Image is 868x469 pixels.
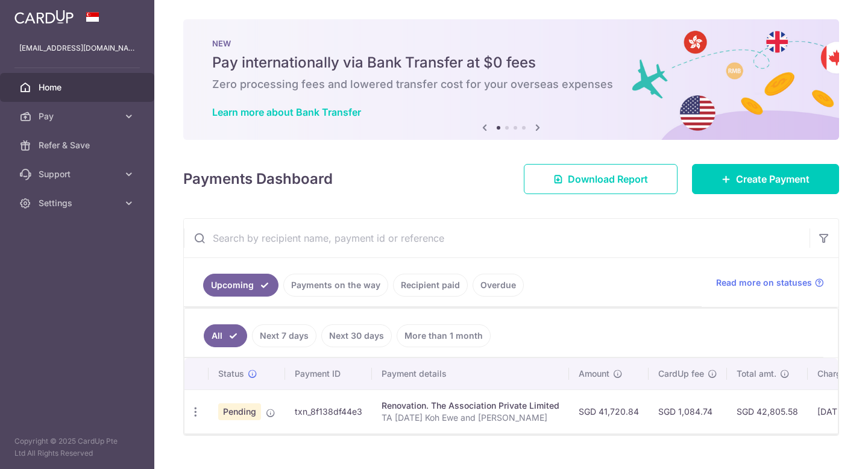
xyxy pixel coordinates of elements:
a: Next 7 days [252,324,316,347]
span: Charge date [817,368,867,380]
a: Create Payment [692,164,839,194]
span: Refer & Save [39,139,118,151]
a: Upcoming [203,274,278,297]
span: Download Report [568,172,648,186]
span: Settings [39,197,118,209]
span: Total amt. [737,368,776,380]
span: Status [218,368,244,380]
span: Pending [218,403,261,420]
div: Renovation. The Association Private Limited [382,400,559,412]
span: Support [39,168,118,180]
a: Learn more about Bank Transfer [212,106,361,118]
span: Read more on statuses [716,277,812,289]
img: Bank transfer banner [183,19,839,140]
td: SGD 41,720.84 [569,389,649,433]
a: More than 1 month [397,324,491,347]
span: Amount [579,368,609,380]
p: TA [DATE] Koh Ewe and [PERSON_NAME] [382,412,559,424]
a: Recipient paid [393,274,468,297]
a: Payments on the way [283,274,388,297]
span: CardUp fee [658,368,704,380]
p: NEW [212,39,810,48]
td: SGD 42,805.58 [727,389,808,433]
a: Read more on statuses [716,277,824,289]
input: Search by recipient name, payment id or reference [184,219,810,257]
td: SGD 1,084.74 [649,389,727,433]
a: All [204,324,247,347]
h5: Pay internationally via Bank Transfer at $0 fees [212,53,810,72]
h6: Zero processing fees and lowered transfer cost for your overseas expenses [212,77,810,92]
a: Next 30 days [321,324,392,347]
h4: Payments Dashboard [183,168,333,190]
td: txn_8f138df44e3 [285,389,372,433]
p: [EMAIL_ADDRESS][DOMAIN_NAME] [19,42,135,54]
a: Overdue [473,274,524,297]
th: Payment details [372,358,569,389]
th: Payment ID [285,358,372,389]
span: Pay [39,110,118,122]
span: Create Payment [736,172,810,186]
span: Home [39,81,118,93]
img: CardUp [14,10,74,24]
a: Download Report [524,164,678,194]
